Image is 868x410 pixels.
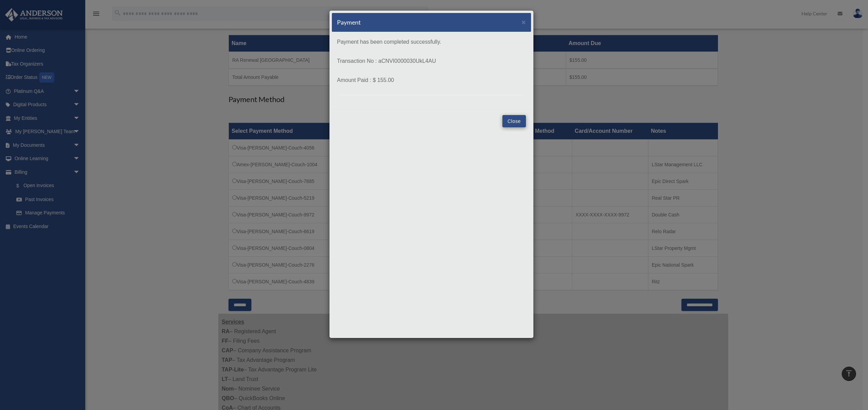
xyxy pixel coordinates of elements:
[337,37,526,47] p: Payment has been completed successfully.
[521,18,526,26] span: ×
[337,75,526,85] p: Amount Paid : $ 155.00
[337,18,361,27] h5: Payment
[337,56,526,66] p: Transaction No : aCNVI0000030UkL4AU
[502,115,526,127] button: Close
[521,18,526,26] button: Close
